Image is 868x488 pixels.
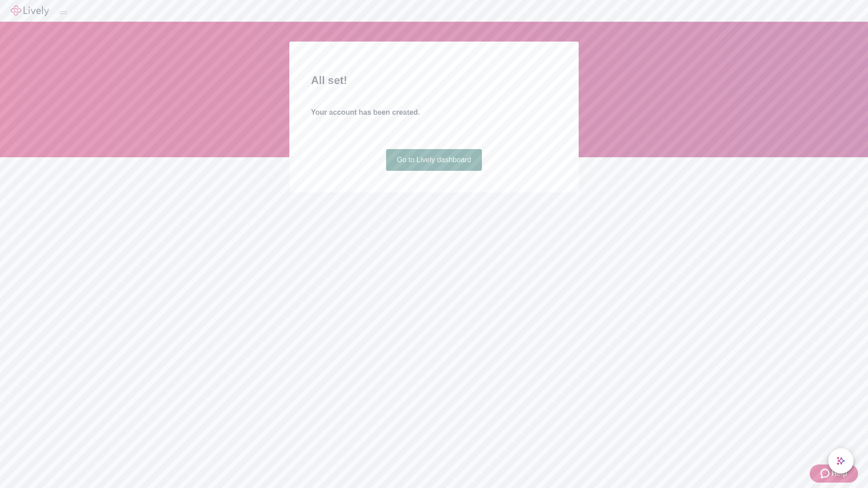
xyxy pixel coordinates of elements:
[311,107,557,118] h4: Your account has been created.
[11,5,49,16] img: Lively
[836,456,845,465] svg: Lively AI Assistant
[831,468,847,479] span: Help
[386,149,482,171] a: Go to Lively dashboard
[60,11,67,14] button: Log out
[311,72,557,89] h2: All set!
[821,468,831,479] svg: Zendesk support icon
[828,448,854,474] button: chat
[810,465,858,483] button: Zendesk support iconHelp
